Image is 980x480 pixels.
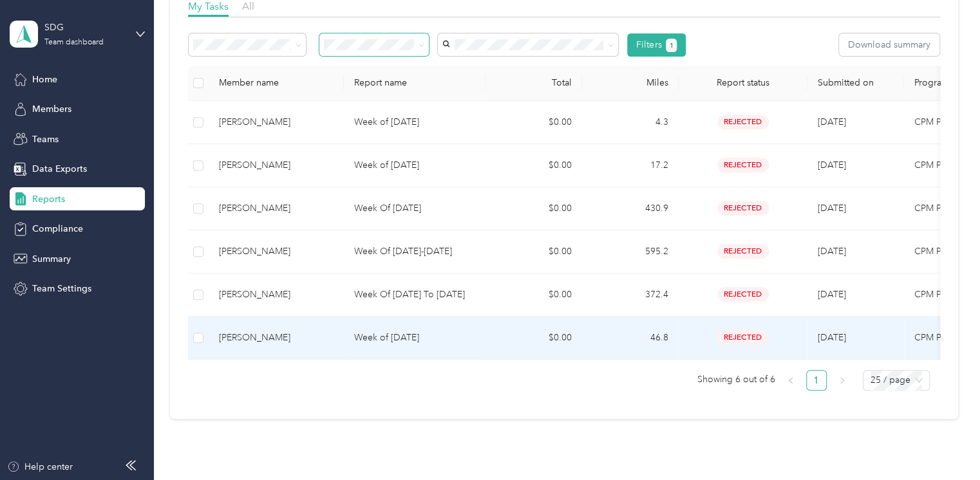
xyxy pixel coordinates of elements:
div: Page Size [863,370,930,391]
span: rejected [717,330,769,345]
span: [DATE] [818,246,846,257]
li: Previous Page [780,370,801,391]
span: [DATE] [818,289,846,300]
div: [PERSON_NAME] [219,245,334,259]
span: Summary [32,252,71,266]
div: Member name [219,77,334,88]
div: [PERSON_NAME] [219,288,334,302]
span: left [787,376,795,384]
span: Compliance [32,222,83,235]
th: Report name [344,66,485,101]
iframe: Everlance-gr Chat Button Frame [908,408,980,480]
span: [DATE] [818,203,846,214]
span: rejected [717,244,769,259]
span: Data Exports [32,162,87,176]
td: $0.00 [485,187,582,230]
p: Week of [DATE] [354,331,475,345]
th: Submitted on [807,66,904,101]
span: Showing 6 out of 6 [697,370,775,389]
span: rejected [717,158,769,172]
div: [PERSON_NAME] [219,158,334,172]
button: Help center [7,460,73,474]
div: [PERSON_NAME] [219,115,334,129]
p: Week of [DATE] [354,115,475,129]
td: 372.4 [582,273,679,317]
span: rejected [717,287,769,302]
td: 17.2 [582,144,679,187]
td: 430.9 [582,187,679,230]
p: Week Of [DATE]-[DATE] [354,245,475,259]
td: $0.00 [485,144,582,187]
div: [PERSON_NAME] [219,201,334,216]
td: $0.00 [485,101,582,144]
div: SDG [44,21,125,34]
td: $0.00 [485,273,582,317]
th: Member name [209,66,344,101]
span: 1 [669,40,673,51]
td: $0.00 [485,317,582,360]
button: 1 [666,39,677,52]
td: 46.8 [582,317,679,360]
p: Week Of [DATE] [354,201,475,216]
button: left [780,370,801,391]
span: Report status [689,77,797,88]
span: [DATE] [818,160,846,171]
span: right [838,376,846,384]
span: Home [32,73,57,86]
div: [PERSON_NAME] [219,331,334,345]
li: Next Page [832,370,853,391]
li: 1 [806,370,827,391]
span: rejected [717,201,769,216]
span: [DATE] [818,332,846,343]
span: Teams [32,133,59,146]
td: 595.2 [582,230,679,273]
span: 25 / page [871,371,922,390]
td: 4.3 [582,101,679,144]
div: Miles [592,77,668,88]
span: rejected [717,115,769,129]
a: 1 [807,371,826,390]
p: Week Of [DATE] To [DATE] [354,288,475,302]
button: right [832,370,853,391]
span: Reports [32,192,65,206]
div: Team dashboard [44,39,104,46]
td: $0.00 [485,230,582,273]
div: Total [496,77,572,88]
p: Week of [DATE] [354,158,475,172]
span: [DATE] [818,116,846,127]
span: Members [32,102,71,116]
button: Filters1 [627,33,686,57]
span: Team Settings [32,282,91,295]
button: Download summary [839,33,939,56]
